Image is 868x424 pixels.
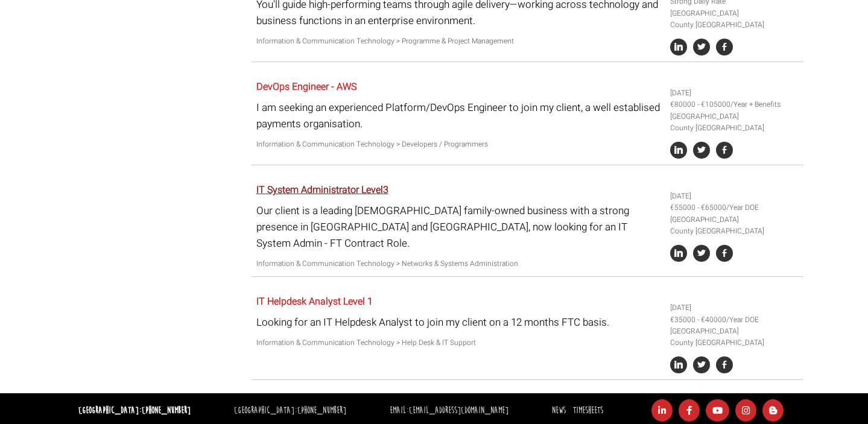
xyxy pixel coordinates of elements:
[256,139,661,150] p: Information & Communication Technology > Developers / Programmers
[256,100,661,132] p: I am seeking an experienced Platform/DevOps Engineer to join my client, a well establised payment...
[256,80,356,94] a: DevOps Engineer - AWS
[670,191,799,202] li: [DATE]
[297,405,346,416] a: [PHONE_NUMBER]
[142,405,191,416] a: [PHONE_NUMBER]
[670,214,799,237] li: [GEOGRAPHIC_DATA] County [GEOGRAPHIC_DATA]
[256,294,373,309] a: IT Helpdesk Analyst Level 1
[231,402,349,420] li: [GEOGRAPHIC_DATA]:
[256,36,661,47] p: Information & Communication Technology > Programme & Project Management
[670,314,799,326] li: €35000 - €40000/Year DOE
[78,405,191,416] strong: [GEOGRAPHIC_DATA]:
[670,326,799,349] li: [GEOGRAPHIC_DATA] County [GEOGRAPHIC_DATA]
[256,203,661,252] p: Our client is a leading [DEMOGRAPHIC_DATA] family-owned business with a strong presence in [GEOGR...
[670,99,799,110] li: €80000 - €105000/Year + Benefits
[670,8,799,31] li: [GEOGRAPHIC_DATA] County [GEOGRAPHIC_DATA]
[573,405,603,416] a: Timesheets
[670,87,799,99] li: [DATE]
[256,183,388,197] a: IT System Administrator Level3
[256,337,661,349] p: Information & Communication Technology > Help Desk & IT Support
[670,202,799,214] li: €55000 - €65000/Year DOE
[552,405,566,416] a: News
[387,402,512,420] li: Email:
[670,111,799,134] li: [GEOGRAPHIC_DATA] County [GEOGRAPHIC_DATA]
[256,314,661,331] p: Looking for an IT Helpdesk Analyst to join my client on a 12 months FTC basis.
[670,302,799,314] li: [DATE]
[409,405,508,416] a: [EMAIL_ADDRESS][DOMAIN_NAME]
[256,258,661,270] p: Information & Communication Technology > Networks & Systems Administration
